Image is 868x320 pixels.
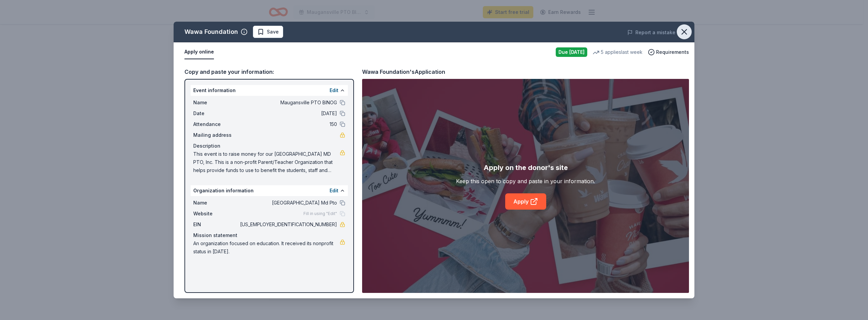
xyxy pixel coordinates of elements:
[330,187,338,195] button: Edit
[656,48,689,56] span: Requirements
[648,48,689,56] button: Requirements
[184,67,354,76] div: Copy and paste your information:
[191,185,348,196] div: Organization information
[253,26,283,38] button: Save
[193,120,239,128] span: Attendance
[330,86,338,94] button: Edit
[193,150,340,174] span: This event is to raise money for our [GEOGRAPHIC_DATA] MD PTO, Inc. This is a non-profit Parent/T...
[362,67,445,76] div: Wawa Foundation's Application
[184,45,214,59] button: Apply online
[239,120,337,128] span: 150
[484,162,568,173] div: Apply on the donor's site
[184,26,238,37] div: Wawa Foundation
[193,99,239,107] span: Name
[267,28,279,36] span: Save
[556,47,587,57] div: Due [DATE]
[193,210,239,218] span: Website
[456,177,595,185] div: Keep this open to copy and paste in your information.
[593,48,643,56] div: 5 applies last week
[239,99,337,107] span: Maugansville PTO BINOG
[193,109,239,118] span: Date
[193,239,340,256] span: An organization focused on education. It received its nonprofit status in [DATE].
[303,211,337,216] span: Fill in using "Edit"
[193,131,239,139] span: Mailing address
[505,193,546,210] a: Apply
[191,85,348,96] div: Event information
[193,142,345,150] div: Description
[627,28,675,37] button: Report a mistake
[239,199,337,207] span: [GEOGRAPHIC_DATA] Md Pto
[193,199,239,207] span: Name
[193,220,239,229] span: EIN
[193,231,345,239] div: Mission statement
[239,109,337,118] span: [DATE]
[239,220,337,229] span: [US_EMPLOYER_IDENTIFICATION_NUMBER]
